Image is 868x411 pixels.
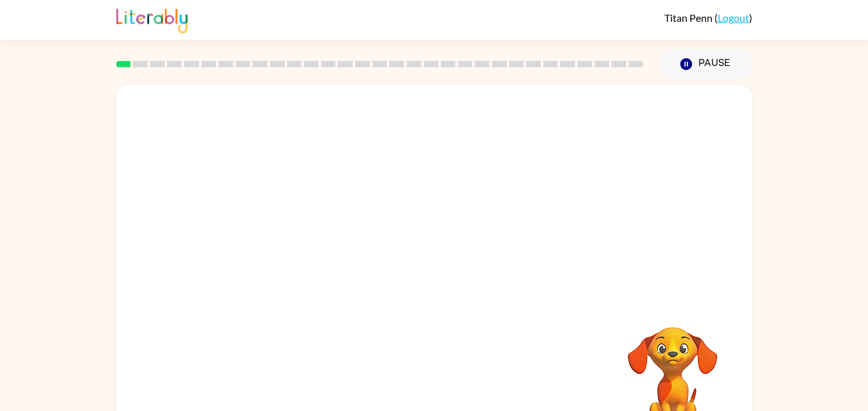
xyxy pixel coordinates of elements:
span: Titan Penn [664,12,714,24]
div: ( ) [664,12,752,24]
img: Literably [116,5,188,33]
button: Pause [659,49,752,79]
a: Logout [718,12,749,24]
